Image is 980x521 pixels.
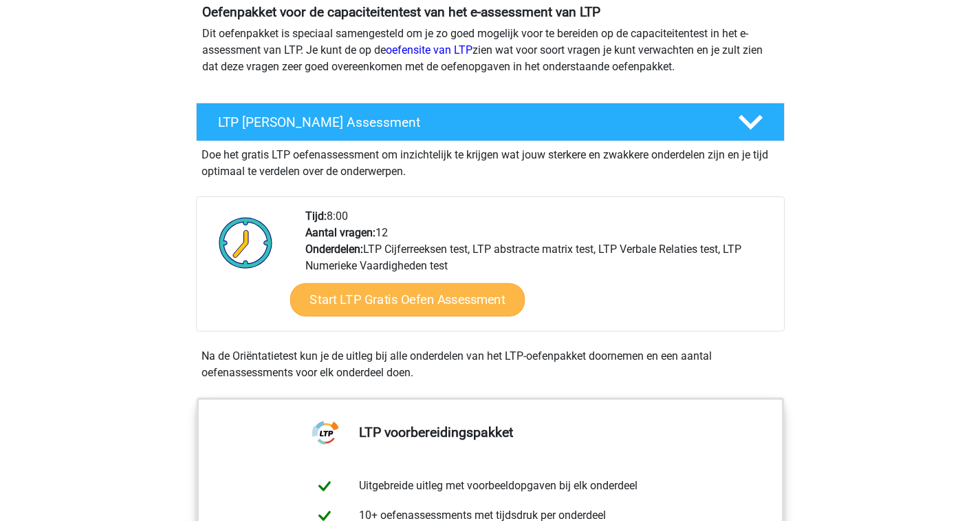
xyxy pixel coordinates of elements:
b: Tijd: [305,210,327,223]
div: Doe het gratis LTP oefenassessment om inzichtelijk te krijgen wat jouw sterkere en zwakkere onder... [196,141,785,180]
a: Start LTP Gratis Oefen Assessment [290,283,525,316]
b: Onderdelen: [305,243,363,256]
a: oefensite van LTP [386,43,472,57]
b: Aantal vragen: [305,226,375,239]
h4: LTP [PERSON_NAME] Assessment [218,114,716,130]
a: LTP [PERSON_NAME] Assessment [190,103,790,141]
div: 8:00 12 LTP Cijferreeksen test, LTP abstracte matrix test, LTP Verbale Relaties test, LTP Numerie... [295,208,783,331]
div: Na de Oriëntatietest kun je de uitleg bij alle onderdelen van het LTP-oefenpakket doornemen en ee... [196,348,785,381]
b: Oefenpakket voor de capaciteitentest van het e-assessment van LTP [202,4,600,20]
p: Dit oefenpakket is speciaal samengesteld om je zo goed mogelijk voor te bereiden op de capaciteit... [202,25,778,75]
img: Klok [211,208,281,277]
